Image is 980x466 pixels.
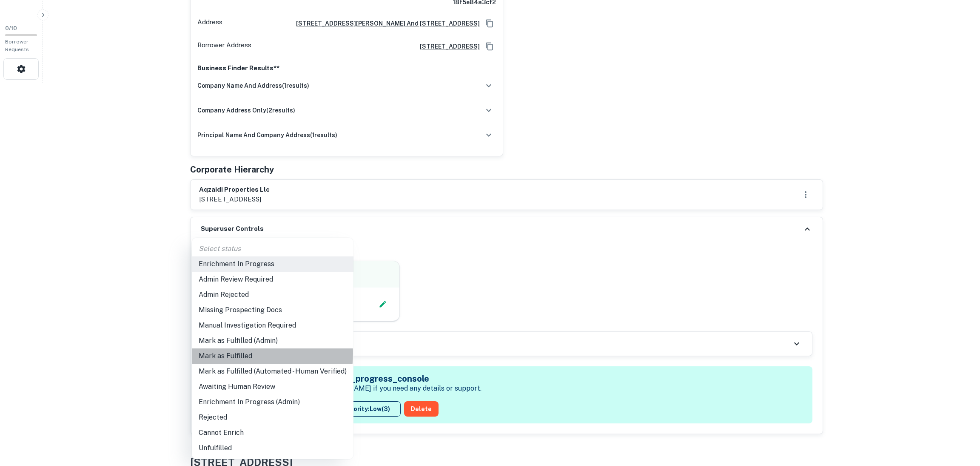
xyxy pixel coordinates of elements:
[192,379,353,394] li: Awaiting Human Review
[192,318,353,333] li: Manual Investigation Required
[192,394,353,410] li: Enrichment In Progress (Admin)
[192,440,353,456] li: Unfulfilled
[192,364,353,379] li: Mark as Fulfilled (Automated - Human Verified)
[937,398,980,439] iframe: Chat Widget
[192,256,353,272] li: Enrichment In Progress
[192,348,353,364] li: Mark as Fulfilled
[192,333,353,348] li: Mark as Fulfilled (Admin)
[192,272,353,287] li: Admin Review Required
[192,410,353,425] li: Rejected
[192,425,353,440] li: Cannot Enrich
[192,287,353,302] li: Admin Rejected
[192,302,353,318] li: Missing Prospecting Docs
